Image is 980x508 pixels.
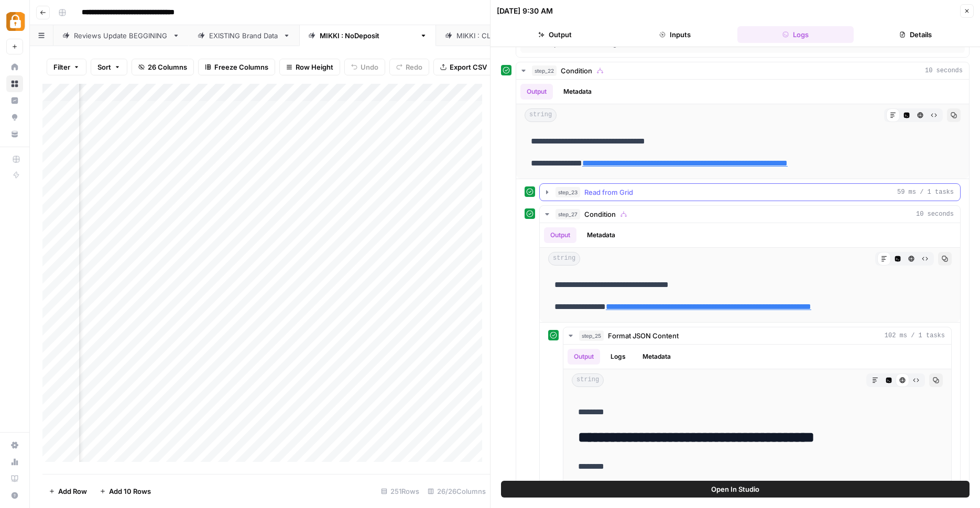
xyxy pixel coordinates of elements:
span: Open In Studio [711,484,759,494]
button: Undo [344,59,385,75]
span: 26 Columns [148,62,187,72]
button: 10 seconds [540,206,960,223]
span: step_27 [556,209,580,219]
img: Adzz Logo [6,12,25,31]
div: 251 Rows [377,483,423,500]
button: Output [497,26,613,43]
button: Output [544,227,576,243]
button: Export CSV [433,59,494,75]
button: Workspace: Adzz [6,8,23,35]
span: Export CSV [450,62,487,72]
span: string [525,108,557,122]
span: string [572,373,604,387]
a: [PERSON_NAME] : [PERSON_NAME] [436,25,594,46]
button: 10 seconds [516,62,969,79]
a: Insights [6,92,23,109]
a: Browse [6,75,23,92]
button: Output [568,349,600,365]
span: Row Height [296,62,333,72]
div: EXISTING Brand Data [209,30,279,41]
a: Your Data [6,126,23,142]
span: step_25 [579,330,604,341]
button: Open In Studio [501,481,970,498]
span: string [548,252,580,266]
button: Metadata [636,349,677,365]
button: Metadata [581,227,622,243]
button: Inputs [617,26,734,43]
span: Freeze Columns [214,62,268,72]
span: Sort [97,62,111,72]
button: 59 ms / 1 tasks [540,184,960,201]
div: [PERSON_NAME] : [PERSON_NAME] [456,30,574,41]
button: 26 Columns [132,59,194,75]
span: step_23 [556,187,580,197]
a: [PERSON_NAME] : NoDeposit [299,25,436,46]
span: Add 10 Rows [109,486,151,496]
a: Opportunities [6,109,23,126]
span: Filter [53,62,70,72]
button: Output [520,84,553,100]
span: Condition [584,209,616,219]
button: Redo [389,59,429,75]
div: Reviews Update BEGGINING [74,30,168,41]
a: Learning Hub [6,470,23,487]
span: step_22 [532,65,557,76]
div: 26/26 Columns [423,483,490,500]
div: [PERSON_NAME] : NoDeposit [320,30,416,41]
button: Add Row [42,483,93,500]
span: Undo [361,62,378,72]
button: Sort [91,59,127,75]
span: Condition [561,65,592,76]
span: Read from Grid [584,187,633,197]
button: Help + Support [6,487,23,504]
button: Filter [47,59,86,75]
span: Format JSON Content [608,330,679,341]
button: Row Height [279,59,340,75]
a: Home [6,59,23,75]
button: Logs [737,26,854,43]
button: Metadata [557,84,598,100]
span: 10 seconds [925,66,963,75]
a: EXISTING Brand Data [189,25,299,46]
div: [DATE] 9:30 AM [497,6,553,16]
a: Reviews Update BEGGINING [53,25,189,46]
button: 102 ms / 1 tasks [563,327,951,344]
span: Redo [406,62,422,72]
span: 10 seconds [916,209,954,219]
a: Usage [6,454,23,470]
span: 59 ms / 1 tasks [897,187,954,197]
button: Details [858,26,974,43]
a: Settings [6,437,23,454]
button: Freeze Columns [198,59,275,75]
span: 102 ms / 1 tasks [885,331,945,340]
button: Add 10 Rows [93,483,157,500]
span: Add Row [58,486,87,496]
button: Logs [604,349,632,365]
